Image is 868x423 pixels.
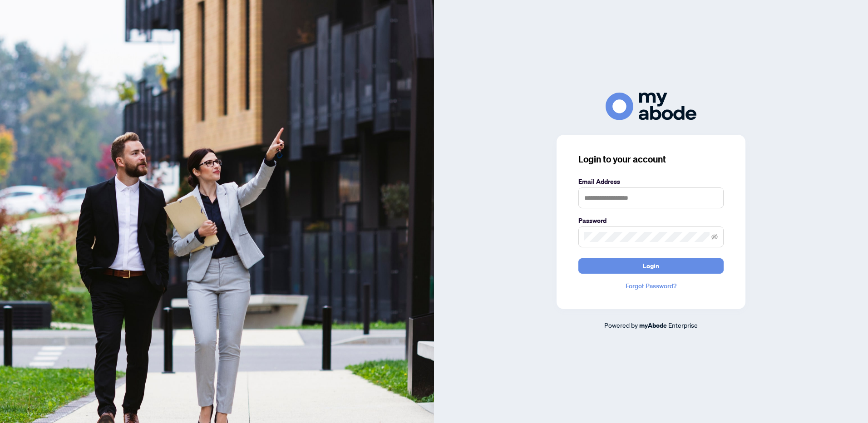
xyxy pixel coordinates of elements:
a: Forgot Password? [578,281,724,291]
h3: Login to your account [578,153,724,166]
span: Enterprise [668,321,698,329]
label: Email Address [578,177,724,187]
label: Password [578,216,724,226]
span: Powered by [604,321,638,329]
img: ma-logo [606,93,696,120]
span: eye-invisible [711,234,718,240]
a: myAbode [639,320,667,330]
button: Login [578,258,724,274]
span: Login [643,259,659,273]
